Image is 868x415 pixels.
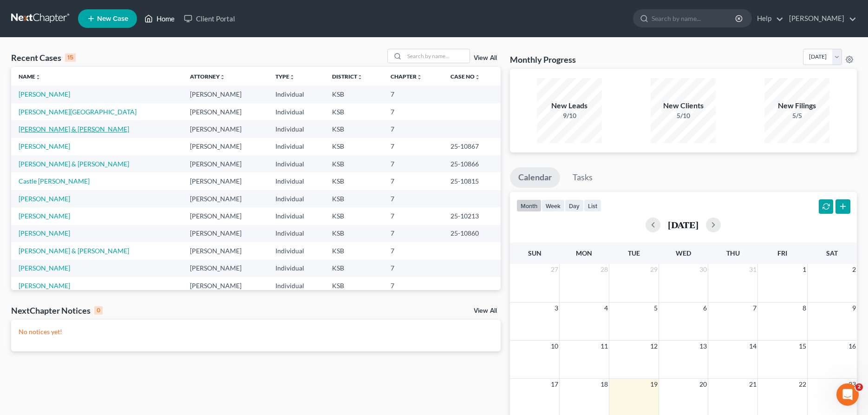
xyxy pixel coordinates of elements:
[802,303,807,314] span: 8
[836,383,859,406] iframe: Intercom live chat
[752,10,783,27] a: Help
[19,73,41,80] a: Nameunfold_more
[752,303,757,314] span: 7
[649,264,659,275] span: 29
[628,249,640,257] span: Tue
[603,303,609,314] span: 4
[550,264,559,275] span: 27
[510,54,576,65] h3: Monthly Progress
[584,199,601,212] button: list
[698,264,708,275] span: 30
[537,100,602,111] div: New Leads
[183,172,268,190] td: [PERSON_NAME]
[275,73,295,80] a: Typeunfold_more
[851,303,857,314] span: 9
[183,86,268,103] td: [PERSON_NAME]
[748,379,757,390] span: 21
[698,379,708,390] span: 20
[383,103,443,120] td: 7
[325,138,383,155] td: KSB
[268,120,324,138] td: Individual
[268,277,324,294] td: Individual
[183,242,268,259] td: [PERSON_NAME]
[474,308,497,314] a: View All
[600,264,609,275] span: 28
[652,10,737,27] input: Search by name...
[19,108,137,116] a: [PERSON_NAME][GEOGRAPHIC_DATA]
[698,341,708,352] span: 13
[19,195,70,203] a: [PERSON_NAME]
[19,247,129,255] a: [PERSON_NAME] & [PERSON_NAME]
[826,249,838,257] span: Sat
[565,199,584,212] button: day
[383,86,443,103] td: 7
[325,120,383,138] td: KSB
[443,207,501,224] td: 25-10213
[417,74,422,80] i: unfold_more
[649,379,659,390] span: 19
[450,73,480,80] a: Case Nounfold_more
[11,305,103,316] div: NextChapter Notices
[443,225,501,242] td: 25-10860
[190,73,225,80] a: Attorneyunfold_more
[653,303,659,314] span: 5
[554,303,559,314] span: 3
[268,103,324,120] td: Individual
[268,260,324,277] td: Individual
[383,260,443,277] td: 7
[97,15,128,22] span: New Case
[383,120,443,138] td: 7
[748,264,757,275] span: 31
[19,160,129,168] a: [PERSON_NAME] & [PERSON_NAME]
[289,74,295,80] i: unfold_more
[179,10,240,27] a: Client Portal
[542,199,565,212] button: week
[19,229,70,237] a: [PERSON_NAME]
[510,167,560,188] a: Calendar
[94,306,103,315] div: 0
[19,212,70,220] a: [PERSON_NAME]
[474,55,497,61] a: View All
[391,73,422,80] a: Chapterunfold_more
[268,138,324,155] td: Individual
[600,341,609,352] span: 11
[183,155,268,172] td: [PERSON_NAME]
[140,10,179,27] a: Home
[383,277,443,294] td: 7
[855,383,863,391] span: 2
[268,190,324,207] td: Individual
[848,341,857,352] span: 16
[848,379,857,390] span: 23
[564,167,601,188] a: Tasks
[600,379,609,390] span: 18
[777,249,787,257] span: Fri
[764,100,829,111] div: New Filings
[383,190,443,207] td: 7
[383,172,443,190] td: 7
[550,379,559,390] span: 17
[268,242,324,259] td: Individual
[576,249,592,257] span: Mon
[325,155,383,172] td: KSB
[405,49,470,63] input: Search by name...
[357,74,363,80] i: unfold_more
[383,225,443,242] td: 7
[183,260,268,277] td: [PERSON_NAME]
[183,120,268,138] td: [PERSON_NAME]
[268,225,324,242] td: Individual
[65,53,76,62] div: 15
[325,225,383,242] td: KSB
[183,190,268,207] td: [PERSON_NAME]
[443,155,501,172] td: 25-10866
[332,73,363,80] a: Districtunfold_more
[268,86,324,103] td: Individual
[676,249,691,257] span: Wed
[325,277,383,294] td: KSB
[668,220,698,230] h2: [DATE]
[851,264,857,275] span: 2
[726,249,740,257] span: Thu
[325,190,383,207] td: KSB
[325,260,383,277] td: KSB
[183,277,268,294] td: [PERSON_NAME]
[748,341,757,352] span: 14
